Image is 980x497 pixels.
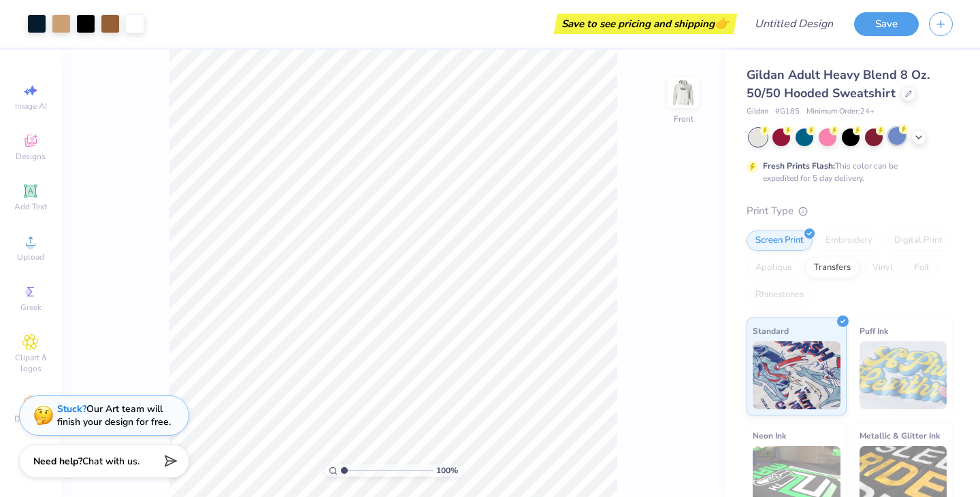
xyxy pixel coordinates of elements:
[747,285,813,305] div: Rhinestones
[747,67,930,101] span: Gildan Adult Heavy Blend 8 Oz. 50/50 Hooded Sweatshirt
[860,341,947,409] img: Puff Ink
[906,258,938,278] div: Foil
[753,324,789,338] span: Standard
[805,258,860,278] div: Transfers
[15,101,47,112] span: Image AI
[17,252,44,262] span: Upload
[747,258,801,278] div: Applique
[33,455,82,468] strong: Need help?
[14,413,47,424] span: Decorate
[860,324,888,338] span: Puff Ink
[57,402,86,415] strong: Stuck?
[753,341,840,409] img: Standard
[7,352,54,374] span: Clipart & logos
[14,201,47,212] span: Add Text
[753,428,786,443] span: Neon Ink
[747,106,768,118] span: Gildan
[715,15,730,31] span: 👉
[806,106,875,118] span: Minimum Order: 24 +
[747,230,813,251] div: Screen Print
[436,464,458,477] span: 100 %
[860,428,940,443] span: Metallic & Glitter Ink
[747,203,953,219] div: Print Type
[57,402,171,428] div: Our Art team will finish your design for free.
[864,258,902,278] div: Vinyl
[82,455,140,468] span: Chat with us.
[744,10,844,37] input: Untitled Design
[775,106,800,118] span: # G185
[763,160,930,184] div: This color can be expedited for 5 day delivery.
[674,113,693,125] div: Front
[20,302,42,313] span: Greek
[854,12,919,36] button: Save
[557,14,734,34] div: Save to see pricing and shipping
[670,79,697,106] img: Front
[763,160,835,171] strong: Fresh Prints Flash:
[16,151,46,162] span: Designs
[885,230,951,251] div: Digital Print
[817,230,881,251] div: Embroidery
